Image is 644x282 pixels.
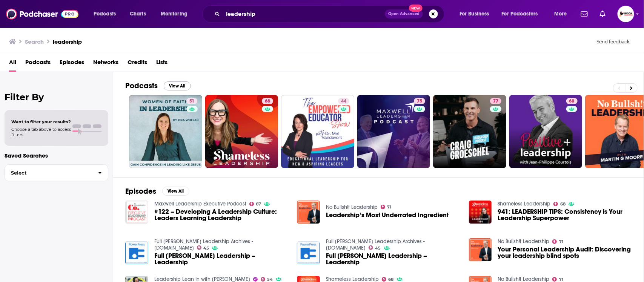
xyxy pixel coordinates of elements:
span: 75 [417,98,422,105]
button: Select [5,164,108,181]
h2: Episodes [125,187,156,196]
span: Podcasts [94,9,116,19]
img: Full Monty Leadership – Leadership [125,242,148,265]
a: 68 [566,98,578,104]
span: 54 [267,278,273,281]
a: EpisodesView All [125,187,189,196]
span: 68 [560,202,566,206]
a: 941: LEADERSHIP TIPS: Consistency is Your Leadership Superpower [498,208,632,221]
a: 45 [197,245,209,250]
a: Episodes [60,56,84,72]
a: Leadership’s Most Underrated Ingredient [326,212,449,218]
a: PodcastsView All [125,81,191,90]
span: Choose a tab above to access filters. [11,127,71,137]
span: For Podcasters [502,9,538,19]
span: Logged in as BookLaunchers [618,6,634,22]
a: #122 – Developing A Leadership Culture: Leaders Learning Leadership [154,208,288,221]
button: open menu [155,8,197,20]
button: Send feedback [594,38,632,45]
button: Open AdvancedNew [385,9,423,18]
span: 45 [375,247,381,250]
a: 67 [249,202,261,206]
a: Full Monty Leadership – Leadership [326,253,460,265]
img: Full Monty Leadership – Leadership [297,242,320,265]
a: Charts [125,8,151,20]
button: open menu [88,8,126,20]
span: 68 [389,278,394,281]
a: No Bullsh!t Leadership [498,238,549,245]
span: Want to filter your results? [11,119,71,124]
span: Full [PERSON_NAME] Leadership – Leadership [326,253,460,265]
input: Search podcasts, credits, & more... [223,8,385,20]
a: Lists [156,56,168,72]
button: open menu [454,8,499,20]
a: Podcasts [25,56,51,72]
h3: leadership [53,38,82,45]
a: No Bullsh!t Leadership [326,204,378,210]
a: 77 [490,98,501,104]
a: 68 [382,277,394,282]
a: 44 [281,95,354,168]
span: 68 [569,98,575,105]
a: All [9,56,16,72]
span: 77 [493,98,498,105]
img: Leadership’s Most Underrated Ingredient [297,201,320,224]
span: New [409,5,423,12]
img: Podchaser - Follow, Share and Rate Podcasts [6,7,78,21]
a: 71 [552,277,563,282]
a: 44 [338,98,349,104]
button: View All [164,81,191,90]
a: Show notifications dropdown [578,8,591,20]
a: 54 [261,277,273,282]
a: Full Monty Leadership Archives - WebTalkRadio.net [154,238,253,251]
button: View All [162,187,189,196]
a: 51 [186,98,197,104]
span: For Business [460,9,489,19]
a: Full Monty Leadership Archives - WebTalkRadio.net [326,238,425,251]
a: Credits [128,56,147,72]
span: 67 [256,202,261,206]
img: #122 – Developing A Leadership Culture: Leaders Learning Leadership [125,201,148,224]
span: 71 [559,278,563,281]
h3: Search [25,38,44,45]
a: 75 [414,98,425,104]
img: Your Personal Leadership Audit: Discovering your leadership blind spots [469,238,492,261]
a: 68 [509,95,583,168]
a: 68 [262,98,273,104]
a: Shameless Leadership [498,201,550,207]
a: 68 [553,202,566,206]
span: 45 [203,247,209,250]
span: 71 [387,205,392,209]
span: 51 [189,98,194,105]
span: Open Advanced [388,12,420,16]
span: Select [5,170,92,175]
img: User Profile [618,6,634,22]
a: Maxwell Leadership Executive Podcast [154,201,246,207]
img: 941: LEADERSHIP TIPS: Consistency is Your Leadership Superpower [469,201,492,224]
div: Search podcasts, credits, & more... [209,5,452,23]
span: Monitoring [161,9,188,19]
a: Your Personal Leadership Audit: Discovering your leadership blind spots [498,246,632,259]
span: 71 [559,240,563,244]
a: 75 [357,95,430,168]
a: 68 [205,95,278,168]
h2: Filter By [5,92,108,103]
a: Networks [93,56,118,72]
span: More [554,9,567,19]
span: 44 [341,98,346,105]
